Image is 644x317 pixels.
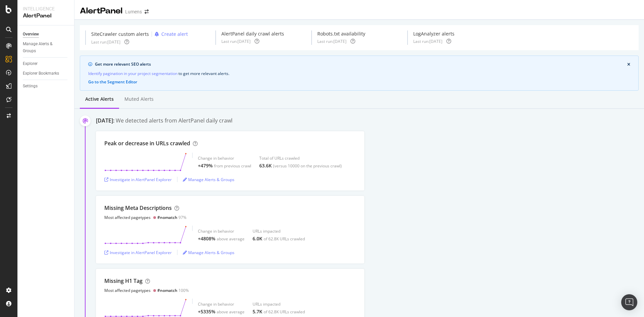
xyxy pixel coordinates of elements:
div: above average [217,236,245,242]
div: +479% [198,162,213,169]
div: Total of URLs crawled [259,155,342,161]
div: Change in behavior [198,155,251,161]
div: #nomatch [157,288,177,293]
div: 63.6K [259,162,272,169]
button: Go to the Segment Editor [88,80,137,84]
div: Peak or decrease in URLs crawled [104,140,190,147]
div: #nomatch [157,215,177,220]
div: Last run: [DATE] [221,38,251,44]
div: 6.0K [253,235,262,242]
div: Last run: [DATE] [317,38,346,44]
div: Change in behavior [198,228,245,234]
div: above average [217,309,245,315]
div: arrow-right-arrow-left [145,9,149,14]
div: Missing Meta Descriptions [104,204,172,212]
a: Manage Alerts & Groups [183,250,234,255]
div: URLs impacted [253,301,305,307]
div: URLs impacted [253,228,305,234]
div: Most affected pagetypes [104,215,151,220]
a: Manage Alerts & Groups [23,41,69,55]
div: Get more relevant SEO alerts [95,61,627,67]
div: of 62.8K URLs crawled [264,309,305,315]
div: Settings [23,83,38,90]
div: from previous crawl [214,163,251,169]
div: Manage Alerts & Groups [23,41,63,55]
a: Overview [23,31,69,38]
div: Missing H1 Tag [104,277,143,285]
div: Intelligence [23,5,69,12]
button: Create alert [152,30,188,38]
button: Investigate in AlertPanel Explorer [104,174,172,185]
div: AlertPanel daily crawl alerts [221,30,284,37]
div: Muted alerts [124,96,154,102]
a: Investigate in AlertPanel Explorer [104,250,172,255]
div: of 62.8K URLs crawled [264,236,305,242]
div: +5335% [198,308,215,315]
a: Explorer Bookmarks [23,70,69,77]
div: AlertPanel [80,5,122,17]
div: Overview [23,31,39,38]
a: Identify pagination in your project segmentation [88,70,177,77]
div: Explorer Bookmarks [23,70,59,77]
div: SiteCrawler custom alerts [91,31,149,37]
div: Explorer [23,60,38,67]
a: Investigate in AlertPanel Explorer [104,177,172,182]
div: 100% [157,288,189,293]
div: Open Intercom Messenger [621,294,637,310]
a: Explorer [23,60,69,67]
div: Most affected pagetypes [104,288,151,293]
div: 5.7K [253,308,262,315]
button: Manage Alerts & Groups [183,247,234,258]
button: close banner [626,61,632,68]
div: Create alert [161,31,188,37]
div: Active alerts [85,96,114,102]
div: Robots.txt availability [317,30,365,37]
a: Settings [23,83,69,90]
div: (versus 10000 on the previous crawl) [273,163,342,169]
div: Change in behavior [198,301,245,307]
button: Manage Alerts & Groups [183,174,234,185]
div: Lumens [125,8,142,15]
div: We detected alerts from AlertPanel daily crawl [116,117,232,125]
div: [DATE]: [96,117,114,125]
div: LogAnalyzer alerts [413,30,454,37]
button: Investigate in AlertPanel Explorer [104,247,172,258]
div: to get more relevant alerts . [88,70,630,77]
div: AlertPanel [23,12,69,20]
div: +4808% [198,235,215,242]
a: Manage Alerts & Groups [183,177,234,182]
div: info banner [80,56,639,91]
div: 97% [157,215,186,220]
div: Last run: [DATE] [413,38,442,44]
div: Last run: [DATE] [91,39,120,45]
